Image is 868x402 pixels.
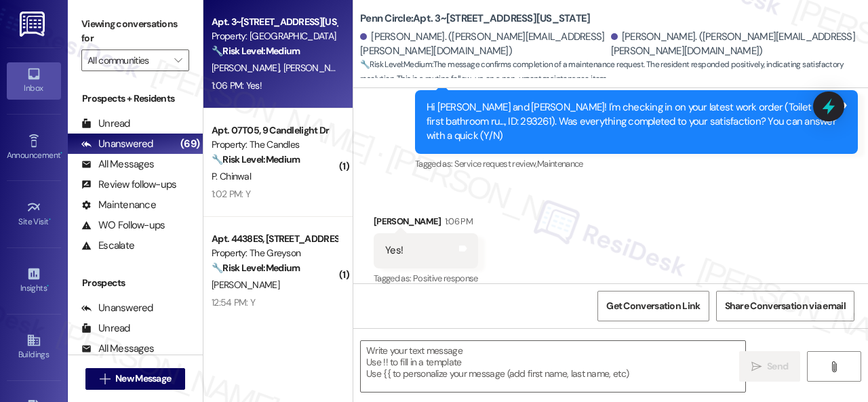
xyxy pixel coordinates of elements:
[360,30,608,59] div: [PERSON_NAME]. ([PERSON_NAME][EMAIL_ADDRESS][PERSON_NAME][DOMAIN_NAME])
[212,62,283,74] span: [PERSON_NAME]
[454,158,537,169] span: Service request review ,
[212,246,337,260] div: Property: The Greyson
[413,273,478,284] span: Positive response
[597,291,709,321] button: Get Conversation Link
[47,281,49,291] span: •
[212,296,255,308] div: 12:54 PM: Y
[360,12,590,26] b: Penn Circle: Apt. 3~[STREET_ADDRESS][US_STATE]
[725,299,846,313] span: Share Conversation via email
[374,268,478,288] div: Tagged as:
[81,198,156,212] div: Maintenance
[81,157,154,172] div: All Messages
[212,15,337,29] div: Apt. 3~[STREET_ADDRESS][US_STATE]
[212,232,337,246] div: Apt. 4438ES, [STREET_ADDRESS]
[81,218,165,233] div: WO Follow-ups
[374,214,478,233] div: [PERSON_NAME]
[212,188,250,200] div: 1:02 PM: Y
[212,79,262,92] div: 1:06 PM: Yes!
[81,342,154,356] div: All Messages
[739,351,800,382] button: Send
[716,291,854,321] button: Share Conversation via email
[7,262,61,299] a: Insights •
[60,148,62,158] span: •
[385,243,403,258] div: Yes!
[360,59,432,70] strong: 🔧 Risk Level: Medium
[212,279,279,291] span: [PERSON_NAME]
[537,158,583,169] span: Maintenance
[283,62,351,74] span: [PERSON_NAME]
[85,368,186,390] button: New Message
[767,359,788,374] span: Send
[87,49,167,71] input: All communities
[212,45,300,57] strong: 🔧 Risk Level: Medium
[7,196,61,233] a: Site Visit •
[81,14,189,49] label: Viewing conversations for
[7,62,61,99] a: Inbox
[606,299,700,313] span: Get Conversation Link
[81,178,176,192] div: Review follow-ups
[174,55,182,66] i: 
[427,100,836,144] div: Hi [PERSON_NAME] and [PERSON_NAME]! I'm checking in on your latest work order (Toilet in first ba...
[7,329,61,365] a: Buildings
[177,134,203,155] div: (69)
[100,374,110,384] i: 
[360,58,868,87] span: : The message confirms completion of a maintenance request. The resident responded positively, in...
[212,138,337,152] div: Property: The Candles
[81,301,153,315] div: Unanswered
[212,262,300,274] strong: 🔧 Risk Level: Medium
[441,214,473,228] div: 1:06 PM
[115,371,171,386] span: New Message
[751,361,762,372] i: 
[81,137,153,151] div: Unanswered
[212,123,337,138] div: Apt. 07T05, 9 Candlelight Dr
[212,29,337,43] div: Property: [GEOGRAPHIC_DATA]
[20,12,47,37] img: ResiDesk Logo
[81,117,130,131] div: Unread
[212,153,300,165] strong: 🔧 Risk Level: Medium
[81,239,134,253] div: Escalate
[49,215,51,224] span: •
[68,92,203,106] div: Prospects + Residents
[611,30,859,59] div: [PERSON_NAME]. ([PERSON_NAME][EMAIL_ADDRESS][PERSON_NAME][DOMAIN_NAME])
[68,276,203,290] div: Prospects
[81,321,130,336] div: Unread
[829,361,839,372] i: 
[212,170,251,182] span: P. Chinwal
[415,154,858,174] div: Tagged as:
